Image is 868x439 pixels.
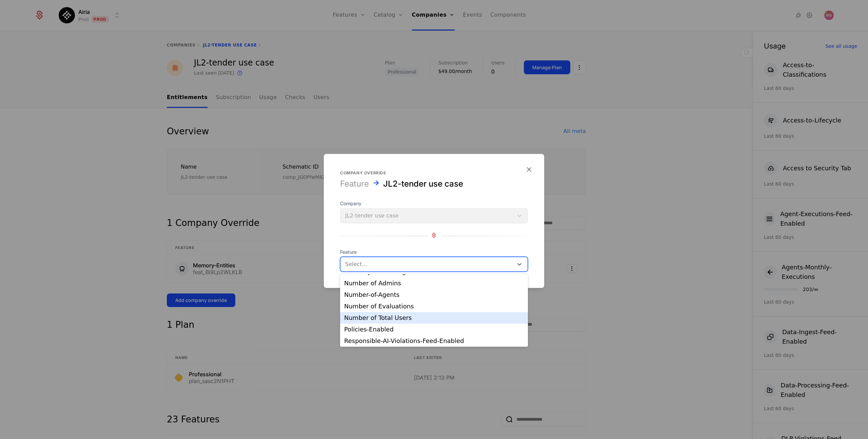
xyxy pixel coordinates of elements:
[340,178,369,189] div: Feature
[344,292,524,298] div: Number-of-Agents
[344,338,524,344] div: Responsible-AI-Violations-Feed-Enabled
[344,326,524,332] div: Policies-Enabled
[340,200,528,207] span: Company
[344,280,524,286] div: Number of Admins
[344,303,524,309] div: Number of Evaluations
[340,170,528,176] div: Company override
[340,249,528,255] span: Feature
[344,315,524,321] div: Number of Total Users
[383,178,463,189] div: JL2-tender use case
[344,269,524,275] div: Gateway-Monitoring-Feed-Enabled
